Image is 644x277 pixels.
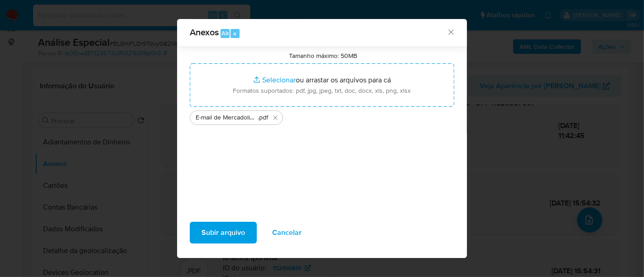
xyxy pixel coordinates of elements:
button: Excluir E-mail de Mercadolibre SRL - Fwd_ Desbloqueio de conta - Transação com país Sancionado na... [270,112,281,123]
span: a [234,29,237,38]
span: Anexos [190,25,219,39]
button: Subir arquivo [190,222,257,244]
span: Cancelar [272,223,302,243]
span: E-mail de Mercadolibre SRL - Fwd_ Desbloqueio de conta - Transação com país Sancionado na OFAC [196,113,258,122]
span: Alt [221,29,229,38]
label: Tamanho máximo: 50MB [289,52,358,60]
button: Fechar [447,28,455,36]
span: .pdf [258,113,268,122]
span: Subir arquivo [202,223,245,243]
button: Cancelar [260,222,313,244]
ul: Arquivos selecionados [190,107,454,125]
